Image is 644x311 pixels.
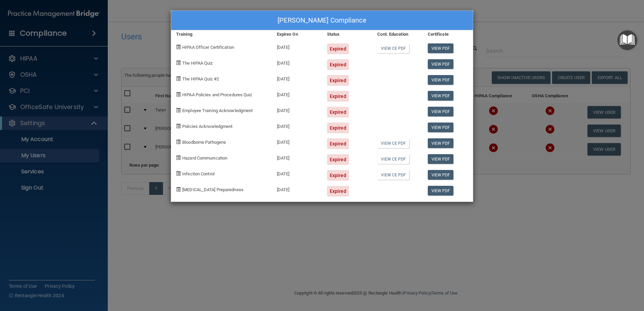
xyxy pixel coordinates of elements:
[377,154,409,164] a: View CE PDF
[171,11,473,30] div: [PERSON_NAME] Compliance
[182,45,234,50] span: HIPAA Officer Certification
[182,155,227,161] span: Hazard Communication
[327,91,349,102] div: Expired
[428,107,454,116] a: View PDF
[182,124,232,129] span: Policies Acknowledgment
[327,43,349,54] div: Expired
[327,154,349,165] div: Expired
[327,138,349,149] div: Expired
[272,133,322,149] div: [DATE]
[272,149,322,165] div: [DATE]
[322,30,372,38] div: Status
[428,123,454,132] a: View PDF
[182,187,244,192] span: [MEDICAL_DATA] Preparedness
[272,165,322,181] div: [DATE]
[327,75,349,86] div: Expired
[182,76,219,81] span: The HIPAA Quiz #2
[171,30,272,38] div: Training
[428,170,454,180] a: View PDF
[428,59,454,69] a: View PDF
[327,186,349,197] div: Expired
[428,186,454,196] a: View PDF
[428,75,454,85] a: View PDF
[372,30,422,38] div: Cont. Education
[327,170,349,181] div: Expired
[617,30,637,50] button: Open Resource Center
[428,138,454,148] a: View PDF
[272,38,322,54] div: [DATE]
[182,108,253,113] span: Employee Training Acknowledgment
[428,43,454,53] a: View PDF
[428,154,454,164] a: View PDF
[272,30,322,38] div: Expires On
[327,59,349,70] div: Expired
[423,30,473,38] div: Certificate
[272,102,322,117] div: [DATE]
[327,107,349,117] div: Expired
[272,70,322,86] div: [DATE]
[182,61,213,66] span: The HIPAA Quiz
[377,170,409,180] a: View CE PDF
[327,123,349,133] div: Expired
[182,171,215,176] span: Infection Control
[182,140,226,145] span: Bloodborne Pathogens
[377,43,409,53] a: View CE PDF
[272,181,322,197] div: [DATE]
[428,91,454,101] a: View PDF
[182,92,252,97] span: HIPAA Policies and Procedures Quiz
[272,54,322,70] div: [DATE]
[272,117,322,133] div: [DATE]
[377,138,409,148] a: View CE PDF
[272,86,322,102] div: [DATE]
